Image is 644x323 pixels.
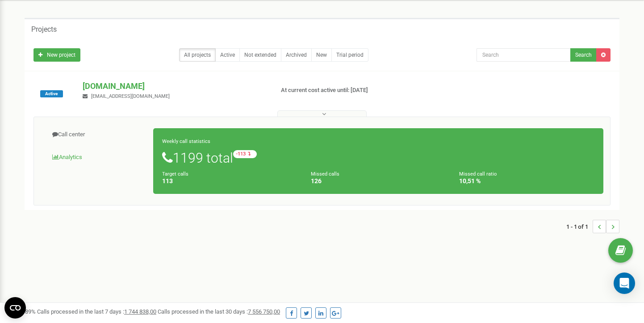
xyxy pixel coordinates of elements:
span: Calls processed in the last 30 days : [158,308,280,315]
a: New [311,48,332,62]
span: [EMAIL_ADDRESS][DOMAIN_NAME] [91,93,170,99]
p: [DOMAIN_NAME] [83,80,266,92]
a: Trial period [331,48,368,62]
input: Search [477,48,571,62]
p: At current cost active until: [DATE] [281,86,415,95]
h4: 113 [162,178,297,185]
button: Open CMP widget [4,297,26,319]
small: Weekly call statistics [162,138,210,144]
u: 7 556 750,00 [248,308,280,315]
span: 1 - 1 of 1 [566,220,593,233]
h4: 126 [311,178,446,185]
u: 1 744 838,00 [124,308,156,315]
button: Search [570,48,597,62]
small: Missed calls [311,171,339,177]
a: New project [33,48,80,62]
small: -113 [233,150,257,158]
a: Archived [281,48,312,62]
h1: 1199 total [162,150,594,165]
div: Open Intercom Messenger [614,273,635,294]
a: Analytics [41,147,154,168]
h4: 10,51 % [459,178,594,185]
small: Missed call ratio [459,171,497,177]
span: Active [40,90,63,97]
span: Calls processed in the last 7 days : [37,308,156,315]
h5: Projects [31,25,57,34]
a: All projects [179,48,216,62]
a: Call center [41,124,154,146]
small: Target calls [162,171,188,177]
a: Not extended [239,48,281,62]
a: Active [215,48,240,62]
nav: ... [566,211,619,242]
